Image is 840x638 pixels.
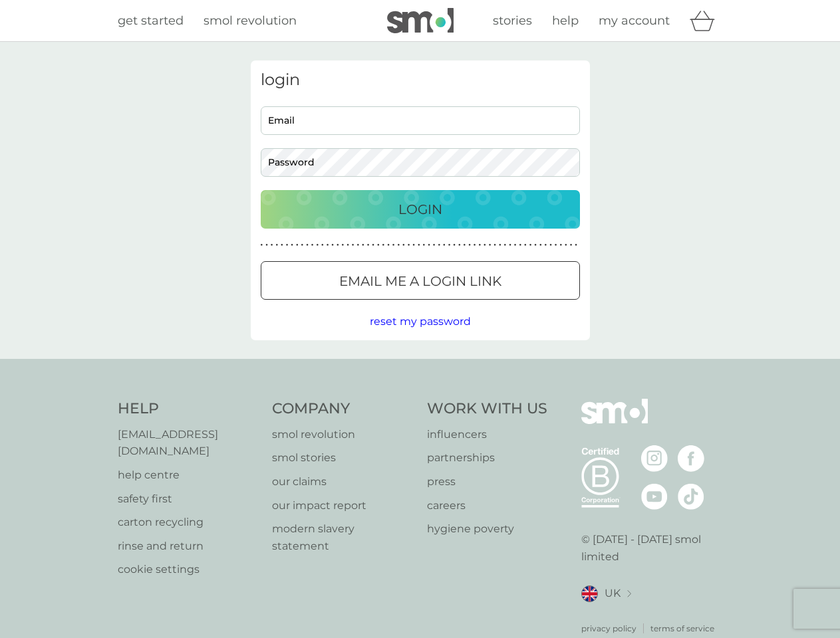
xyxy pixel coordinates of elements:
[519,242,521,249] p: ●
[372,242,374,249] p: ●
[272,399,414,419] h4: Company
[427,426,547,443] p: influencers
[362,242,364,249] p: ●
[690,7,723,34] div: basket
[641,483,668,510] img: visit the smol Youtube page
[367,242,370,249] p: ●
[272,473,414,490] a: our claims
[458,242,461,249] p: ●
[627,590,631,597] img: select a new location
[281,242,283,249] p: ●
[438,242,440,249] p: ●
[412,242,415,249] p: ●
[524,242,527,249] p: ●
[265,242,268,249] p: ●
[204,13,297,28] span: smol revolution
[678,483,704,510] img: visit the smol Tiktok page
[427,520,547,538] a: hygiene poverty
[321,242,324,249] p: ●
[387,242,390,249] p: ●
[118,11,184,31] a: get started
[339,270,501,292] p: Email me a login link
[397,242,400,249] p: ●
[398,199,442,220] p: Login
[427,497,547,514] a: careers
[493,13,532,28] span: stories
[427,473,547,490] p: press
[272,426,414,443] a: smol revolution
[387,8,454,33] img: smol
[581,399,648,444] img: smol
[118,467,259,484] a: help centre
[545,242,547,249] p: ●
[316,242,319,249] p: ●
[650,622,714,635] p: terms of service
[272,520,414,554] a: modern slavery statement
[261,261,580,300] button: Email me a login link
[118,490,259,508] a: safety first
[555,242,557,249] p: ●
[570,242,573,249] p: ●
[552,11,579,31] a: help
[418,242,420,249] p: ●
[392,242,395,249] p: ●
[118,561,259,578] a: cookie settings
[599,11,670,31] a: my account
[370,313,471,330] button: reset my password
[204,11,297,31] a: smol revolution
[489,242,491,249] p: ●
[118,514,259,531] a: carton recycling
[641,445,668,472] img: visit the smol Instagram page
[118,13,184,28] span: get started
[549,242,552,249] p: ●
[552,13,579,28] span: help
[301,242,304,249] p: ●
[565,242,567,249] p: ●
[509,242,511,249] p: ●
[261,190,580,229] button: Login
[286,242,289,249] p: ●
[581,622,636,635] p: privacy policy
[468,242,471,249] p: ●
[271,242,273,249] p: ●
[347,242,349,249] p: ●
[427,399,547,419] h4: Work With Us
[342,242,345,249] p: ●
[311,242,314,249] p: ●
[599,13,670,28] span: my account
[504,242,507,249] p: ●
[261,242,263,249] p: ●
[272,449,414,467] a: smol stories
[539,242,542,249] p: ●
[118,426,259,460] a: [EMAIL_ADDRESS][DOMAIN_NAME]
[331,242,334,249] p: ●
[408,242,410,249] p: ●
[118,399,259,419] h4: Help
[453,242,456,249] p: ●
[118,538,259,555] a: rinse and return
[448,242,451,249] p: ●
[382,242,385,249] p: ●
[474,242,476,249] p: ●
[484,242,486,249] p: ●
[464,242,466,249] p: ●
[427,449,547,467] a: partnerships
[478,242,481,249] p: ●
[493,242,496,249] p: ●
[272,497,414,514] a: our impact report
[275,242,278,249] p: ●
[534,242,537,249] p: ●
[575,242,577,249] p: ●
